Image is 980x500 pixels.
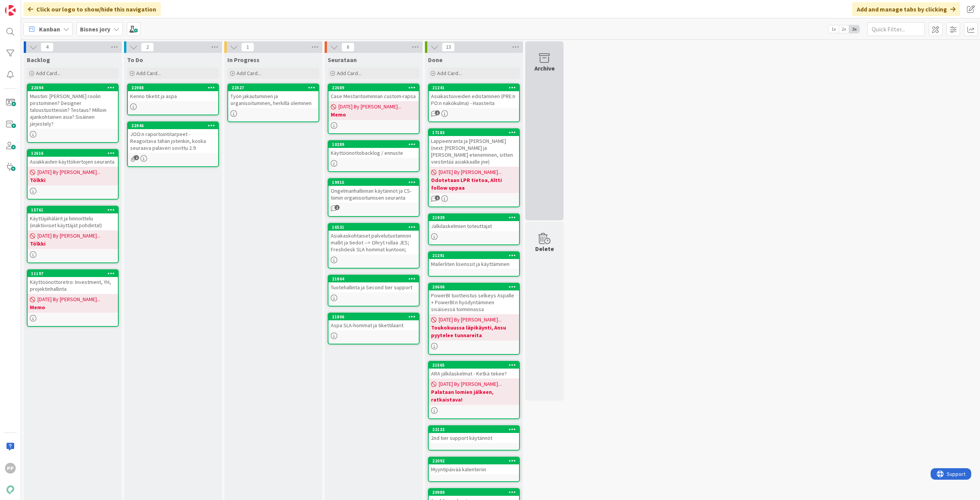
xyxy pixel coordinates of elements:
[128,91,218,101] div: Kenno tiketit ja aspa
[429,433,519,443] div: 2nd tier support käytännöt
[28,150,118,167] div: 12616Asiakkaiden käyttökertojen seuranta
[28,157,118,167] div: Asiakkaiden käyttökertojen seuranta
[328,84,420,134] a: 22689Case Mestaritoiminnan custom-rapsa[DATE] By [PERSON_NAME]...Memo
[338,103,401,111] span: [DATE] By [PERSON_NAME]...
[429,362,519,369] div: 21565
[428,251,520,277] a: 21291Mailerliten lisenssit ja käyttäminen
[429,362,519,379] div: 21565ARA jälkilaskelmat - Ketkä tekee?
[30,240,116,248] b: Tölkki
[241,43,254,52] span: 1
[31,207,118,213] div: 15761
[30,176,116,184] b: Tölkki
[31,271,118,276] div: 11197
[328,148,419,158] div: Käyttöönottobacklog / ennuste
[328,282,419,292] div: Tuotehallinta ja Second tier support
[429,136,519,167] div: Lappeenranta ja [PERSON_NAME] (next: [PERSON_NAME] ja [PERSON_NAME] eteneminen, sitten viestintää...
[839,25,849,33] span: 2x
[328,91,419,101] div: Case Mestaritoiminnan custom-rapsa
[328,141,419,148] div: 10289
[128,84,218,101] div: 22988Kenno tiketit ja aspa
[328,275,420,307] a: 21804Tuotehallinta ja Second tier support
[41,43,54,52] span: 4
[828,25,839,33] span: 1x
[429,252,519,259] div: 21291
[428,457,520,482] a: 22092Myyntipäivää kalenteriin
[127,56,143,64] span: To Do
[328,275,419,292] div: 21804Tuotehallinta ja Second tier support
[23,2,161,16] div: Click our logo to show/hide this navigation
[428,361,520,419] a: 21565ARA jälkilaskelmat - Ketkä tekee?[DATE] By [PERSON_NAME]...Palataan lomien jälkeen, ratkaist...
[432,362,519,368] div: 21565
[30,303,116,311] b: Memo
[328,84,419,91] div: 22689
[141,43,154,52] span: 2
[328,179,419,203] div: 19915Ongelmanhallinnan käytännöt ja CS-tiimin organisoitumisen seuranta
[429,426,519,433] div: 22132
[28,84,118,91] div: 22694
[28,270,118,294] div: 11197Käyttöönottoretro: Investment, YH, projektinhallinta
[27,84,119,143] a: 22694Muistiin: [PERSON_NAME] roolin pirstominen? Designer taloustuotteisiin? Testaus? Milloin aja...
[328,179,419,186] div: 19915
[435,110,440,115] span: 1
[429,129,519,136] div: 17183
[328,313,419,330] div: 21806Aspa SLA-hommat ja tikettilaarit
[237,70,261,77] span: Add Card...
[428,283,520,355] a: 20606PowerBI tuotteistus selkeys Aspalle + PowerBI:n hyödyntäminen sisäisessä toiminnassa[DATE] B...
[39,25,60,34] span: Kanban
[432,130,519,135] div: 17183
[535,244,554,253] div: Delete
[128,122,218,153] div: 22946JOO:n raportointitarpeet - Reagoitava tähän jotenkin, koska seuraava palaveri sovittu 2.9
[328,224,419,231] div: 16531
[852,2,960,16] div: Add and manage tabs by clicking
[131,85,218,90] div: 22988
[38,295,100,303] span: [DATE] By [PERSON_NAME]...
[332,142,419,147] div: 10289
[429,214,519,221] div: 21939
[431,176,517,192] b: Odotetaan LPR tietoa, Altti follow uppaa
[429,252,519,269] div: 21291Mailerliten lisenssit ja käyttäminen
[328,224,419,254] div: 16531Asiakaskohtaiset palvelutuotannon mallit ja tiedot --> Ohryt rullaa JES; Freshdesk SLA homma...
[432,490,519,495] div: 20989
[429,284,519,314] div: 20606PowerBI tuotteistus selkeys Aspalle + PowerBI:n hyödyntäminen sisäisessä toiminnassa
[428,128,520,207] a: 17183Lappeenranta ja [PERSON_NAME] (next: [PERSON_NAME] ja [PERSON_NAME] eteneminen, sitten viest...
[28,91,118,129] div: Muistiin: [PERSON_NAME] roolin pirstominen? Designer taloustuotteisiin? Testaus? Milloin ajankoht...
[429,457,519,464] div: 22092
[31,85,118,90] div: 22694
[228,91,318,108] div: Työn jakautuminen ja organisoituminen, herkillä oleminen
[429,369,519,379] div: ARA jälkilaskelmat - Ketkä tekee?
[27,269,119,327] a: 11197Käyttöönottoretro: Investment, YH, projektinhallinta[DATE] By [PERSON_NAME]...Memo
[5,5,16,16] img: Visit kanbanzone.com
[328,140,420,172] a: 10289Käyttöönottobacklog / ennuste
[128,122,218,129] div: 22946
[429,457,519,474] div: 22092Myyntipäivää kalenteriin
[439,380,501,388] span: [DATE] By [PERSON_NAME]...
[5,484,16,495] img: avatar
[328,313,419,320] div: 21806
[227,56,260,64] span: In Progress
[328,231,419,254] div: Asiakaskohtaiset palvelutuotannon mallit ja tiedot --> Ohryt rullaa JES; Freshdesk SLA hommat kun...
[228,84,318,91] div: 22527
[328,223,420,269] a: 16531Asiakaskohtaiset palvelutuotannon mallit ja tiedot --> Ohryt rullaa JES; Freshdesk SLA homma...
[31,151,118,156] div: 12616
[337,70,361,77] span: Add Card...
[28,207,118,213] div: 15761
[849,25,859,33] span: 3x
[328,56,357,64] span: Seurataan
[332,314,419,320] div: 21806
[429,259,519,269] div: Mailerliten lisenssit ja käyttäminen
[80,25,110,33] b: Bisnes jory
[429,284,519,290] div: 20606
[228,84,318,108] div: 22527Työn jakautuminen ja organisoituminen, herkillä oleminen
[432,458,519,464] div: 22092
[127,84,219,115] a: 22988Kenno tiketit ja aspa
[28,150,118,157] div: 12616
[28,207,118,230] div: 15761Käyttäjähälärit ja hinnoittelu (inaktiiviset käyttäjät pohdinta!)
[328,275,419,282] div: 21804
[432,85,519,90] div: 21241
[439,168,501,176] span: [DATE] By [PERSON_NAME]...
[28,213,118,230] div: Käyttäjähälärit ja hinnoittelu (inaktiiviset käyttäjät pohdinta!)
[332,180,419,185] div: 19915
[429,221,519,231] div: Jälkilaskelmien toteuttajat
[128,84,218,91] div: 22988
[332,225,419,230] div: 16531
